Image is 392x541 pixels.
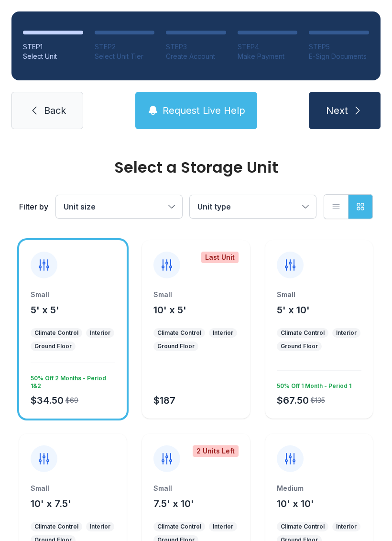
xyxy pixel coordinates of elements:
button: 7.5' x 10' [153,497,194,510]
span: 10' x 10' [277,498,314,509]
div: Medium [277,484,361,493]
div: $67.50 [277,394,309,407]
span: Next [326,104,348,117]
div: Interior [213,523,233,530]
div: Interior [213,329,233,337]
div: Select Unit Tier [95,52,155,61]
div: Climate Control [281,523,325,530]
div: $69 [65,396,78,405]
div: STEP 5 [309,42,369,52]
span: Unit type [197,202,231,211]
div: $135 [311,396,325,405]
div: $34.50 [31,394,64,407]
div: 2 Units Left [193,445,239,457]
div: $187 [153,394,175,407]
div: Last Unit [201,252,239,263]
div: Interior [336,329,357,337]
button: 10' x 7.5' [31,497,71,510]
div: Interior [90,329,110,337]
span: Back [44,104,66,117]
button: Unit size [56,195,182,218]
div: Ground Floor [281,342,318,350]
button: 10' x 10' [277,497,314,510]
span: 10' x 5' [153,304,186,316]
button: Unit type [190,195,316,218]
div: Climate Control [281,329,325,337]
div: Climate Control [157,523,201,530]
div: STEP 3 [166,42,226,52]
button: 5' x 5' [31,303,59,317]
div: Small [153,290,238,299]
div: STEP 4 [238,42,298,52]
div: Climate Control [34,329,78,337]
div: Climate Control [157,329,201,337]
div: Interior [90,523,110,530]
div: Small [31,290,115,299]
button: 5' x 10' [277,303,310,317]
div: STEP 2 [95,42,155,52]
span: 7.5' x 10' [153,498,194,509]
div: Small [31,484,115,493]
div: Select a Storage Unit [19,160,373,175]
div: Ground Floor [157,342,195,350]
div: Filter by [19,201,48,212]
div: 50% Off 1 Month - Period 1 [273,378,351,390]
div: E-Sign Documents [309,52,369,61]
div: Small [277,290,361,299]
div: Small [153,484,238,493]
button: 10' x 5' [153,303,186,317]
span: Unit size [64,202,96,211]
div: Ground Floor [34,342,72,350]
div: Interior [336,523,357,530]
span: Request Live Help [163,104,245,117]
span: 5' x 5' [31,304,59,316]
div: Climate Control [34,523,78,530]
div: Select Unit [23,52,83,61]
div: STEP 1 [23,42,83,52]
div: Make Payment [238,52,298,61]
div: 50% Off 2 Months - Period 1&2 [27,371,115,390]
div: Create Account [166,52,226,61]
span: 5' x 10' [277,304,310,316]
span: 10' x 7.5' [31,498,71,509]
